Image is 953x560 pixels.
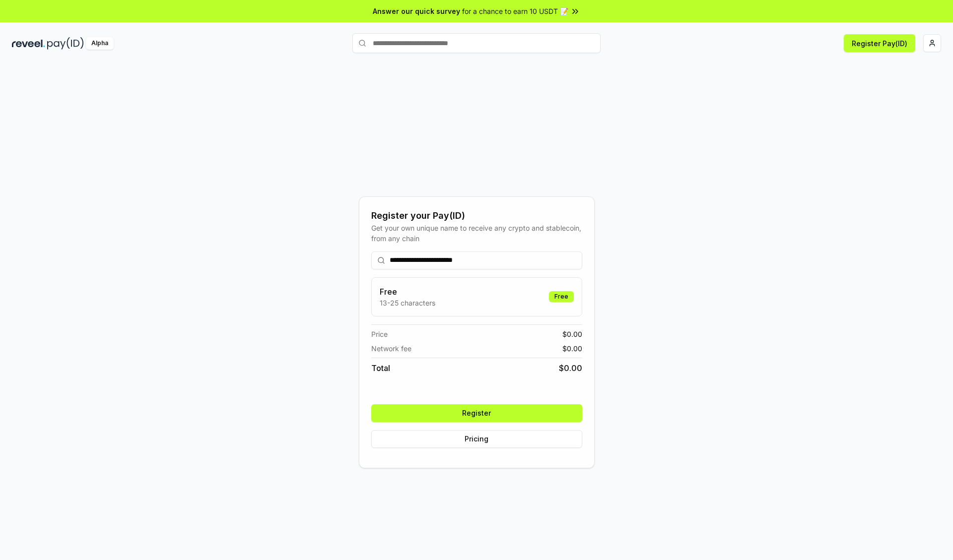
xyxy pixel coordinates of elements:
[462,6,568,16] span: for a chance to earn 10 USDT 📝
[559,362,582,374] span: $ 0.00
[380,298,435,308] p: 13-25 characters
[562,343,582,354] span: $ 0.00
[47,37,84,50] img: pay_id
[549,291,574,302] div: Free
[371,362,390,374] span: Total
[12,37,45,50] img: reveel_dark
[371,209,582,223] div: Register your Pay(ID)
[844,34,915,52] button: Register Pay(ID)
[562,329,582,339] span: $ 0.00
[86,37,114,50] div: Alpha
[371,430,582,448] button: Pricing
[371,223,582,244] div: Get your own unique name to receive any crypto and stablecoin, from any chain
[371,329,388,339] span: Price
[373,6,460,16] span: Answer our quick survey
[371,343,411,354] span: Network fee
[380,286,435,298] h3: Free
[371,404,582,422] button: Register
